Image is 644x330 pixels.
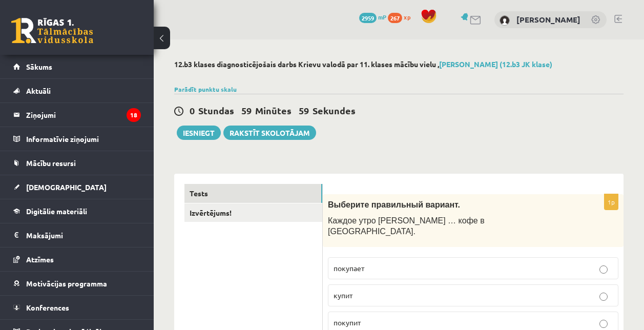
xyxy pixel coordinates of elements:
[177,126,221,140] button: Iesniegt
[198,105,234,116] span: Stundas
[388,13,402,23] span: 267
[26,103,141,127] legend: Ziņojumi
[26,62,52,71] span: Sākums
[404,13,410,21] span: xp
[334,291,352,300] span: купит
[13,175,141,199] a: [DEMOGRAPHIC_DATA]
[26,255,54,264] span: Atzīmes
[26,86,51,95] span: Aktuāli
[299,105,309,116] span: 59
[13,55,141,78] a: Sākums
[26,182,107,192] span: [DEMOGRAPHIC_DATA]
[13,272,141,295] a: Motivācijas programma
[388,13,416,21] a: 267 xp
[599,293,608,301] input: купит
[26,207,87,216] span: Digitālie materiāli
[378,13,386,21] span: mP
[328,200,460,209] span: Выберите правильный вариант.
[26,303,69,312] span: Konferences
[184,184,322,203] a: Tests
[26,158,76,168] span: Mācību resursi
[334,263,364,273] span: покупает
[174,60,624,69] h2: 12.b3 klases diagnosticējošais darbs Krievu valodā par 11. klases mācību vielu ,
[26,127,141,151] legend: Informatīvie ziņojumi
[334,318,361,327] span: покупит
[500,15,510,26] img: Kristīne Santa Pētersone
[439,59,552,69] a: [PERSON_NAME] (12.b3 JK klase)
[359,13,377,23] span: 2959
[26,223,141,247] legend: Maksājumi
[13,247,141,271] a: Atzīmes
[13,79,141,102] a: Aktuāli
[174,85,237,93] a: Parādīt punktu skalu
[223,126,316,140] a: Rakstīt skolotājam
[599,265,608,274] input: покупает
[359,13,386,21] a: 2959 mP
[328,216,485,236] span: Каждое утро [PERSON_NAME] … кофе в [GEOGRAPHIC_DATA].
[190,105,195,116] span: 0
[13,103,141,127] a: Ziņojumi18
[313,105,356,116] span: Sekundes
[184,203,322,222] a: Izvērtējums!
[11,18,93,44] a: Rīgas 1. Tālmācības vidusskola
[13,296,141,319] a: Konferences
[26,279,107,288] span: Motivācijas programma
[599,320,608,328] input: покупит
[241,105,252,116] span: 59
[255,105,292,116] span: Minūtes
[604,194,618,210] p: 1p
[13,199,141,223] a: Digitālie materiāli
[516,14,580,25] a: [PERSON_NAME]
[127,108,141,122] i: 18
[13,223,141,247] a: Maksājumi
[13,151,141,175] a: Mācību resursi
[13,127,141,151] a: Informatīvie ziņojumi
